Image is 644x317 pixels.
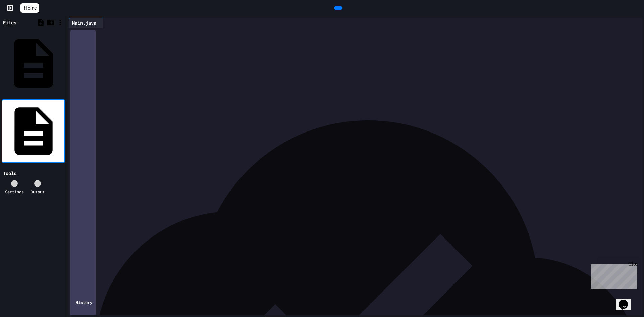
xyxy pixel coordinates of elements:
[3,170,16,177] div: Tools
[3,3,46,43] div: Chat with us now!Close
[588,261,637,289] iframe: chat widget
[20,3,39,13] a: Home
[5,189,24,195] div: Settings
[69,18,103,28] div: Main.java
[3,19,16,26] div: Files
[24,5,37,11] span: Home
[616,290,637,310] iframe: chat widget
[31,189,45,195] div: Output
[69,19,100,27] div: Main.java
